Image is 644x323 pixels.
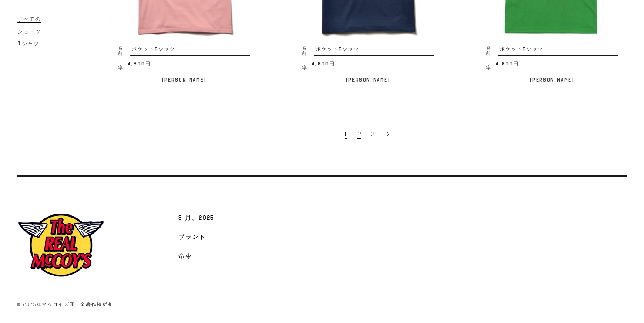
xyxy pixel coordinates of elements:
[174,246,197,265] a: 命令
[357,130,361,139] span: 2
[109,75,258,85] p: [PERSON_NAME]
[367,125,381,143] a: 3
[314,45,434,56] span: ポケットTシャツ
[486,46,498,55] span: 名前
[353,125,367,143] a: 2
[498,45,618,56] span: ポケットTシャツ
[17,38,39,49] a: Tシャツ
[302,65,309,70] span: 率
[17,14,41,24] a: すべての
[130,45,250,56] span: ポケットTシャツ
[345,130,347,139] span: 1
[293,75,443,85] p: [PERSON_NAME]
[178,252,192,261] span: 命令
[309,60,434,71] span: 4,800円
[118,65,125,70] span: 率
[178,233,206,242] span: ブランド
[302,46,314,55] span: 名前
[17,16,41,23] span: すべての
[486,65,493,70] span: 率
[174,227,211,246] a: ブランド
[17,301,305,309] p: © 2025年 。全著作権所有。
[17,28,41,34] span: ショーツ
[17,212,104,278] img: mccoys-exhibition
[17,26,41,37] a: ショーツ
[477,75,627,85] p: [PERSON_NAME]
[493,60,618,71] span: 4,800円
[125,60,250,71] span: 4,800円
[118,46,130,55] span: 名前
[42,301,75,307] a: マッコイズ展
[17,41,39,47] span: Tシャツ
[178,214,214,223] span: 8 月。2025
[371,130,375,139] span: 3
[174,208,218,227] a: 8 月。2025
